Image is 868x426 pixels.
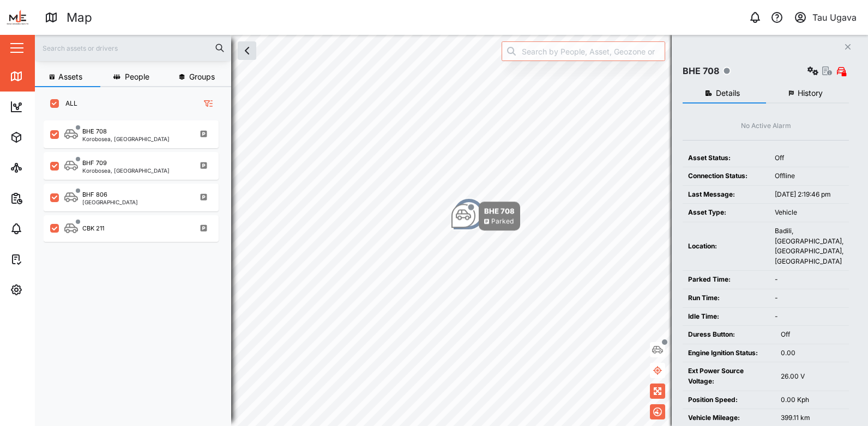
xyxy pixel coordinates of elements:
input: Search by People, Asset, Geozone or Place [502,41,665,61]
div: Assets [28,131,62,143]
span: Groups [189,73,215,81]
canvas: Map [35,35,868,426]
div: Parked Time: [688,275,764,285]
div: Korobosea, [GEOGRAPHIC_DATA] [82,136,170,142]
div: Map marker [453,198,485,230]
div: Tau Ugava [812,11,857,25]
span: People [125,73,149,81]
span: Assets [58,73,82,81]
div: Korobosea, [GEOGRAPHIC_DATA] [82,168,170,173]
div: Vehicle Mileage: [688,413,770,423]
div: Location: [688,241,764,252]
div: Connection Status: [688,171,764,181]
div: - [775,293,843,303]
div: Vehicle [775,208,843,218]
div: Tasks [28,253,58,265]
div: No Active Alarm [741,121,791,131]
div: Parked [491,216,514,227]
div: Alarms [28,223,62,235]
div: Map marker [451,202,520,230]
div: Map [67,8,92,27]
div: Asset Status: [688,153,764,163]
div: - [775,275,843,285]
div: 0.00 Kph [781,395,843,405]
div: Map [28,70,53,82]
div: BHE 708 [484,205,515,216]
span: History [798,89,823,97]
label: ALL [59,99,77,108]
div: Reports [28,192,65,204]
div: CBK 211 [82,224,104,233]
div: 0.00 [781,348,843,358]
div: Dashboard [28,101,77,113]
div: Settings [28,284,67,296]
div: Engine Ignition Status: [688,348,770,358]
div: 26.00 V [781,372,843,382]
div: [GEOGRAPHIC_DATA] [82,199,138,205]
div: Offline [775,171,843,181]
div: Sites [28,162,55,174]
div: - [775,312,843,322]
div: Run Time: [688,293,764,303]
input: Search assets or drivers [41,40,225,56]
div: BHF 806 [82,190,107,199]
div: BHE 708 [683,64,719,78]
div: Idle Time: [688,312,764,322]
div: 399.11 km [781,413,843,423]
div: Off [781,330,843,340]
div: grid [44,117,231,417]
div: Asset Type: [688,208,764,218]
div: Duress Button: [688,330,770,340]
span: Details [716,89,740,97]
img: Main Logo [5,5,29,29]
div: Position Speed: [688,395,770,405]
div: Ext Power Source Voltage: [688,366,770,386]
div: [DATE] 2:19:46 pm [775,190,843,200]
div: BHF 709 [82,159,107,168]
div: Badili, [GEOGRAPHIC_DATA], [GEOGRAPHIC_DATA], [GEOGRAPHIC_DATA] [775,226,843,266]
button: Tau Ugava [791,10,859,25]
div: Last Message: [688,190,764,200]
div: Off [775,153,843,163]
div: BHE 708 [82,127,107,136]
